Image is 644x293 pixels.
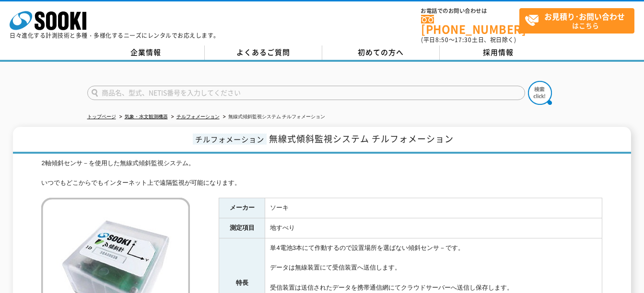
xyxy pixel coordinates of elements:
[219,218,265,238] th: 測定項目
[435,35,449,44] span: 8:50
[322,45,440,60] a: 初めての方へ
[219,198,265,218] th: メーカー
[528,81,552,105] img: btn_search.png
[544,11,625,22] strong: お見積り･お問い合わせ
[455,35,472,44] span: 17:30
[421,8,519,14] span: お電話でのお問い合わせは
[41,158,602,188] div: 2軸傾斜センサ－を使用した無線式傾斜監視システム。 いつでもどこからでもインターネット上で遠隔監視が可能になります。
[87,86,525,100] input: 商品名、型式、NETIS番号を入力してください
[176,114,220,119] a: チルフォメーション
[87,45,205,60] a: 企業情報
[265,218,602,238] td: 地すべり
[269,132,454,145] span: 無線式傾斜監視システム チルフォメーション
[421,15,519,34] a: [PHONE_NUMBER]
[193,134,267,145] span: チルフォメーション
[265,198,602,218] td: ソーキ
[519,8,634,34] a: お見積り･お問い合わせはこちら
[525,9,634,33] span: はこちら
[87,114,116,119] a: トップページ
[10,33,220,38] p: 日々進化する計測技術と多種・多様化するニーズにレンタルでお応えします。
[421,35,516,44] span: (平日 ～ 土日、祝日除く)
[205,45,322,60] a: よくあるご質問
[440,45,557,60] a: 採用情報
[358,47,404,57] span: 初めての方へ
[221,112,326,122] li: 無線式傾斜監視システム チルフォメーション
[125,114,168,119] a: 気象・水文観測機器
